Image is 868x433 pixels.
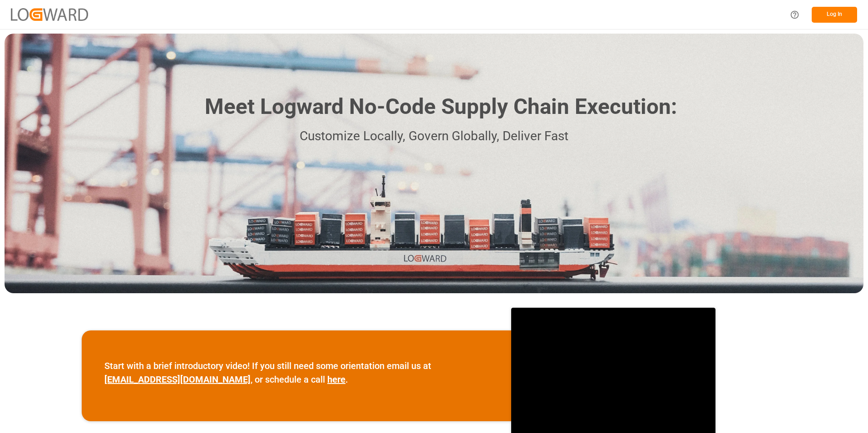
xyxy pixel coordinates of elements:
[104,374,251,385] a: [EMAIL_ADDRESS][DOMAIN_NAME]
[104,359,488,386] p: Start with a brief introductory video! If you still need some orientation email us at , or schedu...
[191,126,677,147] p: Customize Locally, Govern Globally, Deliver Fast
[205,91,677,123] h1: Meet Logward No-Code Supply Chain Execution:
[812,7,857,23] button: Log In
[327,374,345,385] a: here
[784,5,805,25] button: Help Center
[11,8,88,20] img: Logward_new_orange.png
